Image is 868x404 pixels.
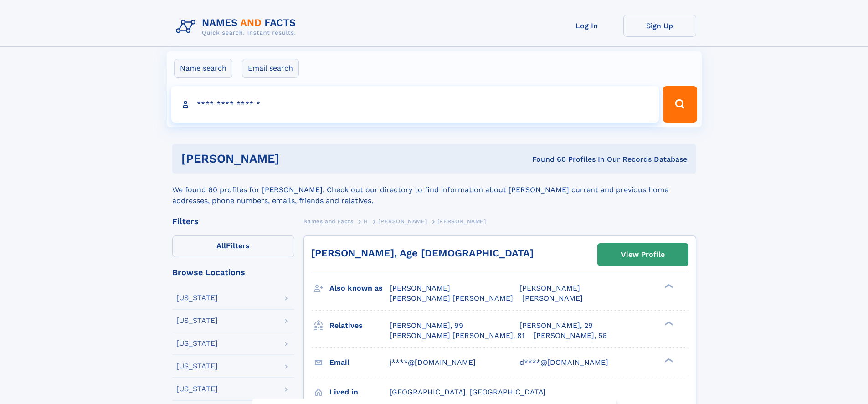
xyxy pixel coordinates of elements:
[550,15,623,37] a: Log In
[329,384,390,400] h3: Lived in
[390,284,450,292] span: [PERSON_NAME]
[390,294,513,302] span: [PERSON_NAME] [PERSON_NAME]
[174,59,232,78] label: Name search
[378,218,427,225] span: [PERSON_NAME]
[621,244,665,265] div: View Profile
[176,340,218,347] div: [US_STATE]
[181,153,406,164] h1: [PERSON_NAME]
[216,241,226,250] span: All
[378,215,427,227] a: [PERSON_NAME]
[303,215,354,227] a: Names and Facts
[172,174,696,206] div: We found 60 profiles for [PERSON_NAME]. Check out our directory to find information about [PERSON...
[172,268,294,276] div: Browse Locations
[663,357,673,363] div: ❯
[176,317,218,324] div: [US_STATE]
[406,154,687,164] div: Found 60 Profiles In Our Records Database
[390,388,546,396] span: [GEOGRAPHIC_DATA], [GEOGRAPHIC_DATA]
[598,244,688,266] a: View Profile
[329,355,390,370] h3: Email
[329,281,390,296] h3: Also known as
[390,321,463,331] a: [PERSON_NAME], 99
[176,294,218,302] div: [US_STATE]
[242,59,299,78] label: Email search
[522,294,583,302] span: [PERSON_NAME]
[364,218,368,225] span: H
[437,218,486,225] span: [PERSON_NAME]
[623,15,696,37] a: Sign Up
[519,284,580,292] span: [PERSON_NAME]
[519,321,593,331] a: [PERSON_NAME], 29
[663,320,673,326] div: ❯
[364,215,368,227] a: H
[663,283,673,289] div: ❯
[663,86,697,123] button: Search Button
[172,235,294,257] label: Filters
[176,385,218,393] div: [US_STATE]
[329,318,390,333] h3: Relatives
[390,331,524,341] a: [PERSON_NAME] [PERSON_NAME], 81
[172,217,294,225] div: Filters
[534,331,607,341] a: [PERSON_NAME], 56
[171,86,659,123] input: search input
[311,247,534,259] a: [PERSON_NAME], Age [DEMOGRAPHIC_DATA]
[172,15,303,39] img: Logo Names and Facts
[176,363,218,370] div: [US_STATE]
